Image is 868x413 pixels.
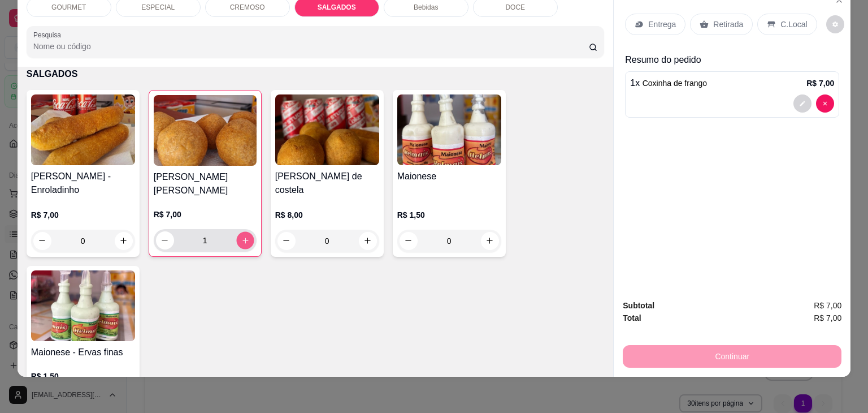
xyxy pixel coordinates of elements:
[816,94,834,113] button: decrease-product-quantity
[400,232,418,250] button: decrease-product-quantity
[33,232,51,250] button: decrease-product-quantity
[481,232,499,250] button: increase-product-quantity
[275,94,379,165] img: product-image
[806,78,834,89] p: R$ 7,00
[397,209,501,221] p: R$ 1,50
[275,170,379,197] h4: [PERSON_NAME] de costela
[826,15,844,33] button: decrease-product-quantity
[397,94,501,165] img: product-image
[154,170,257,197] h4: [PERSON_NAME] [PERSON_NAME]
[31,209,135,221] p: R$ 7,00
[156,231,174,249] button: decrease-product-quantity
[623,313,641,322] strong: Total
[814,299,841,312] span: R$ 7,00
[780,19,807,30] p: C.Local
[115,232,133,250] button: increase-product-quantity
[625,53,839,67] p: Resumo do pedido
[51,3,86,12] p: GOURMET
[648,19,676,30] p: Entrega
[27,67,605,81] p: SALGADOS
[154,95,257,166] img: product-image
[643,79,707,88] span: Coxinha de frango
[31,346,135,359] h4: Maionese - Ervas finas
[31,170,135,197] h4: [PERSON_NAME] - Enroladinho
[397,170,501,183] h4: Maionese
[630,76,707,90] p: 1 x
[318,3,356,12] p: SALGADOS
[414,3,438,12] p: Bebidas
[230,3,265,12] p: CREMOSO
[31,371,135,382] p: R$ 1,50
[33,41,589,52] input: Pesquisa
[236,231,254,249] button: increase-product-quantity
[277,232,296,250] button: decrease-product-quantity
[814,312,841,324] span: R$ 7,00
[31,270,135,341] img: product-image
[154,209,257,220] p: R$ 7,00
[33,30,65,40] label: Pesquisa
[623,301,654,310] strong: Subtotal
[31,94,135,165] img: product-image
[141,3,175,12] p: ESPECIAL
[359,232,377,250] button: increase-product-quantity
[505,3,525,12] p: DOCE
[793,94,811,113] button: decrease-product-quantity
[713,19,743,30] p: Retirada
[275,209,379,221] p: R$ 8,00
